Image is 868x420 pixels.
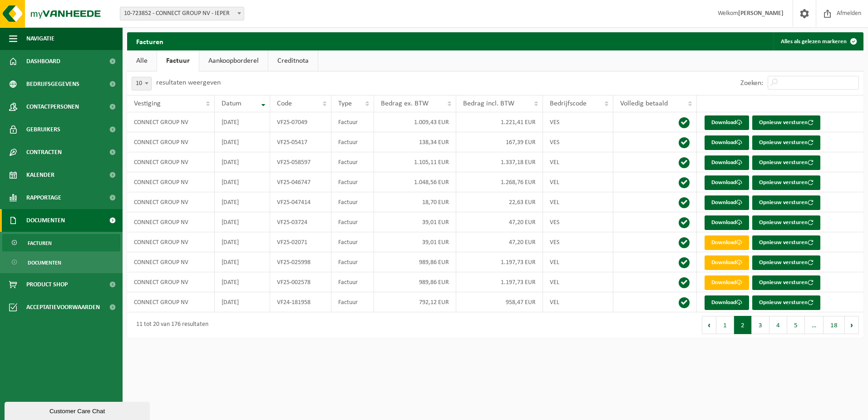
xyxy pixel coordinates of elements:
[705,235,749,250] a: Download
[705,275,749,290] a: Download
[215,132,270,152] td: [DATE]
[26,141,62,164] span: Contracten
[456,112,543,132] td: 1.221,41 EUR
[331,232,374,252] td: Factuur
[331,172,374,192] td: Factuur
[543,152,613,172] td: VEL
[456,232,543,252] td: 47,20 EUR
[127,252,215,272] td: CONNECT GROUP NV
[740,80,763,87] label: Zoeken:
[769,316,787,334] button: 4
[734,316,752,334] button: 2
[28,235,52,252] span: Facturen
[127,152,215,172] td: CONNECT GROUP NV
[270,272,331,292] td: VF25-002578
[157,50,199,71] a: Factuur
[132,77,151,90] span: 10
[199,50,268,71] a: Aankoopborderel
[132,77,152,90] span: 10
[215,172,270,192] td: [DATE]
[127,112,215,132] td: CONNECT GROUP NV
[456,292,543,312] td: 958,47 EUR
[127,50,157,71] a: Alle
[215,292,270,312] td: [DATE]
[374,132,456,152] td: 138,34 EUR
[270,292,331,312] td: VF24-181958
[456,192,543,212] td: 22,63 EUR
[270,232,331,252] td: VF25-02071
[752,295,820,310] button: Opnieuw versturen
[374,292,456,312] td: 792,12 EUR
[705,115,749,130] a: Download
[787,316,805,334] button: 5
[215,272,270,292] td: [DATE]
[270,172,331,192] td: VF25-046747
[774,32,863,50] button: Alles als gelezen markeren
[127,232,215,252] td: CONNECT GROUP NV
[702,316,716,334] button: Previous
[270,252,331,272] td: VF25-025998
[752,115,820,130] button: Opnieuw versturen
[127,212,215,232] td: CONNECT GROUP NV
[374,252,456,272] td: 989,86 EUR
[28,254,61,271] span: Documenten
[331,192,374,212] td: Factuur
[26,118,60,141] span: Gebruikers
[132,317,208,333] div: 11 tot 20 van 176 resultaten
[705,215,749,230] a: Download
[270,112,331,132] td: VF25-07049
[270,212,331,232] td: VF25-03724
[752,175,820,190] button: Opnieuw versturen
[26,209,65,232] span: Documenten
[120,7,244,20] span: 10-723852 - CONNECT GROUP NV - IEPER
[374,172,456,192] td: 1.048,56 EUR
[456,152,543,172] td: 1.337,18 EUR
[456,212,543,232] td: 47,20 EUR
[331,152,374,172] td: Factuur
[543,232,613,252] td: VES
[456,252,543,272] td: 1.197,73 EUR
[543,212,613,232] td: VES
[270,192,331,212] td: VF25-047414
[2,234,120,251] a: Facturen
[331,132,374,152] td: Factuur
[215,212,270,232] td: [DATE]
[331,272,374,292] td: Factuur
[463,100,514,107] span: Bedrag incl. BTW
[543,172,613,192] td: VEL
[374,212,456,232] td: 39,01 EUR
[550,100,587,107] span: Bedrijfscode
[845,316,859,334] button: Next
[705,135,749,150] a: Download
[824,316,845,334] button: 18
[215,152,270,172] td: [DATE]
[127,292,215,312] td: CONNECT GROUP NV
[738,10,784,17] strong: [PERSON_NAME]
[270,132,331,152] td: VF25-05417
[456,172,543,192] td: 1.268,76 EUR
[705,175,749,190] a: Download
[268,50,318,71] a: Creditnota
[705,195,749,210] a: Download
[705,295,749,310] a: Download
[752,215,820,230] button: Opnieuw versturen
[215,232,270,252] td: [DATE]
[374,152,456,172] td: 1.105,11 EUR
[127,192,215,212] td: CONNECT GROUP NV
[331,112,374,132] td: Factuur
[277,100,292,107] span: Code
[374,232,456,252] td: 39,01 EUR
[705,155,749,170] a: Download
[270,152,331,172] td: VF25-058597
[26,296,100,319] span: Acceptatievoorwaarden
[543,252,613,272] td: VEL
[331,252,374,272] td: Factuur
[215,252,270,272] td: [DATE]
[127,172,215,192] td: CONNECT GROUP NV
[374,112,456,132] td: 1.009,43 EUR
[331,212,374,232] td: Factuur
[752,255,820,270] button: Opnieuw versturen
[752,135,820,150] button: Opnieuw versturen
[374,272,456,292] td: 989,86 EUR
